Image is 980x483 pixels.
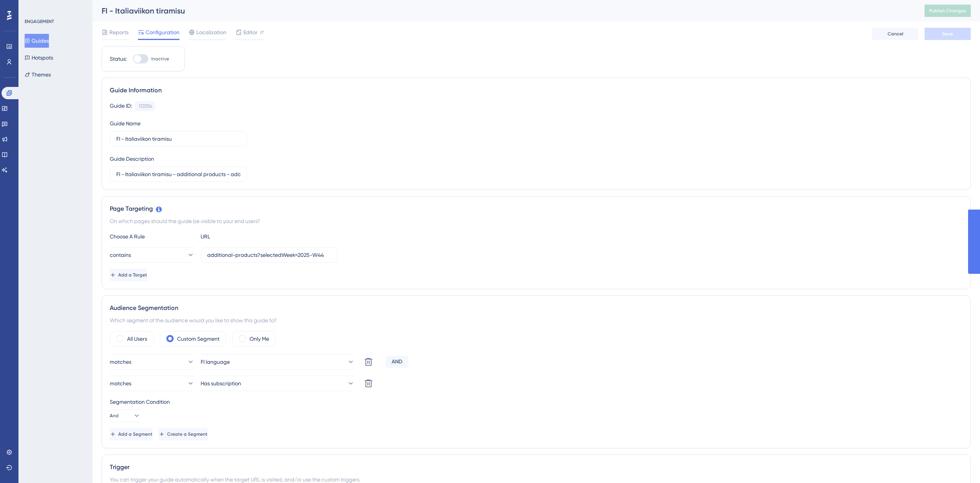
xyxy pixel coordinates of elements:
div: Guide Information [110,86,963,95]
input: Type your Guide’s Description here [116,170,240,178]
button: Has subscription [201,376,355,391]
span: Has subscription [201,379,241,388]
button: Themes [25,68,51,82]
span: Inactive [151,56,169,62]
span: Reports [109,28,129,37]
span: Create a Segment [167,431,208,437]
span: And [110,413,119,419]
span: matches [110,357,131,366]
button: FI language [201,354,355,370]
span: Add a Target [118,272,147,278]
div: Status: [110,54,127,63]
div: Page Targeting [110,204,963,213]
div: FI - Italiaviikon tiramisu [102,5,905,16]
span: Localization [196,28,226,37]
button: Add a Target [110,269,147,281]
div: Segmentation Condition [110,397,963,406]
div: ENGAGEMENT [25,18,54,25]
button: Add a Segment [110,428,152,440]
div: Which segment of the audience would you like to show this guide to? [110,316,963,325]
label: All Users [127,334,147,343]
span: Cancel [888,31,903,37]
input: yourwebsite.com/path [207,251,331,259]
button: And [110,410,141,422]
div: Audience Segmentation [110,303,963,313]
label: Only Me [250,334,269,343]
div: AND [385,356,409,368]
label: Custom Segment [177,334,219,343]
span: Save [942,31,953,37]
iframe: UserGuiding AI Assistant Launcher [948,453,971,476]
button: contains [110,247,194,263]
button: Hotspots [25,51,53,65]
div: Guide ID: [110,101,132,111]
span: Editor [243,28,258,37]
span: Publish Changes [929,8,966,14]
div: URL [201,232,285,241]
button: matches [110,354,194,370]
input: Type your Guide’s Name here [116,135,240,143]
button: Save [925,28,971,40]
span: contains [110,250,131,260]
div: Choose A Rule [110,232,194,241]
button: Create a Segment [159,428,208,440]
div: On which pages should the guide be visible to your end users? [110,217,963,226]
div: Guide Name [110,119,141,128]
div: 153356 [139,103,152,109]
span: Configuration [146,28,179,37]
span: FI language [201,357,230,366]
button: matches [110,376,194,391]
button: Cancel [872,28,918,40]
span: matches [110,379,131,388]
span: Add a Segment [118,431,152,437]
div: Guide Description [110,154,154,163]
div: Trigger [110,463,963,472]
button: Guides [25,34,49,48]
button: Publish Changes [925,5,971,17]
